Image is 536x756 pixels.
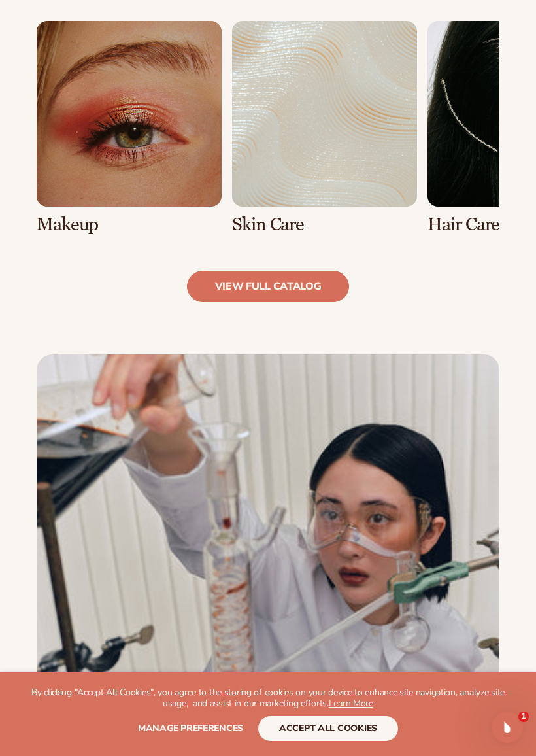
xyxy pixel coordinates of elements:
div: 1 / 8 [37,21,222,234]
span: 1 [518,712,529,722]
div: 2 / 8 [232,21,417,234]
span: Manage preferences [138,722,243,734]
a: Learn More [329,697,373,710]
button: accept all cookies [258,716,398,741]
button: Manage preferences [138,716,243,741]
p: By clicking "Accept All Cookies", you agree to the storing of cookies on your device to enhance s... [26,687,510,710]
a: view full catalog [187,271,350,302]
iframe: Intercom live chat [492,712,523,743]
